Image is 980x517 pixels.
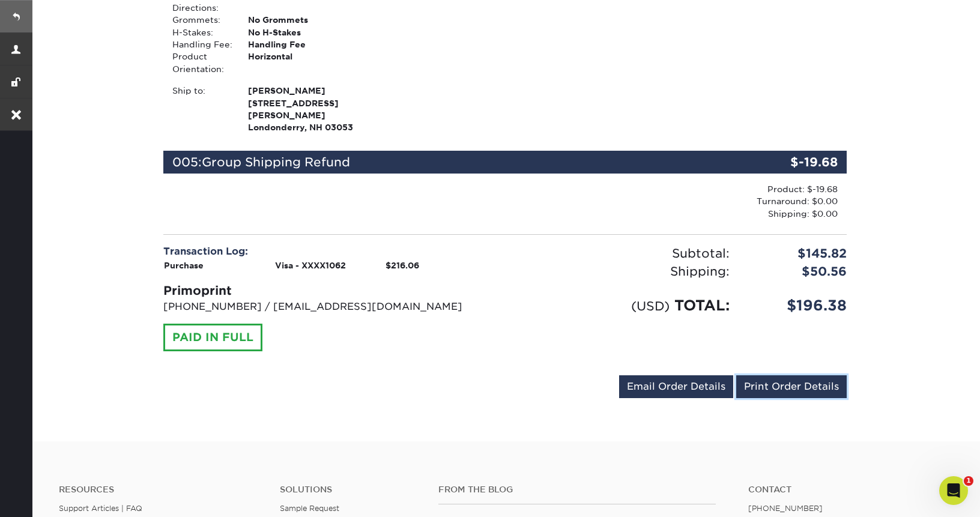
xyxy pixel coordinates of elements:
[280,485,420,495] h4: Solutions
[59,485,262,495] h4: Resources
[964,476,973,486] span: 1
[939,476,968,505] iframe: Intercom live chat
[164,261,204,270] strong: Purchase
[239,14,391,26] div: No Grommets
[280,504,339,513] a: Sample Request
[619,375,733,398] a: Email Order Details
[163,26,239,38] div: H-Stakes:
[239,26,391,38] div: No H-Stakes
[631,298,670,313] small: (USD)
[239,50,391,75] div: Horizontal
[739,244,856,262] div: $145.82
[163,14,239,26] div: Grommets:
[505,244,739,262] div: Subtotal:
[163,50,239,75] div: Product Orientation:
[748,485,951,495] a: Contact
[248,85,382,132] strong: Londonderry, NH 03053
[748,504,823,513] a: [PHONE_NUMBER]
[674,297,730,314] span: TOTAL:
[736,375,847,398] a: Print Order Details
[505,262,739,280] div: Shipping:
[248,85,382,97] span: [PERSON_NAME]
[163,244,496,259] div: Transaction Log:
[163,300,496,314] p: [PHONE_NUMBER] / [EMAIL_ADDRESS][DOMAIN_NAME]
[733,151,847,174] div: $-19.68
[163,151,733,174] div: 005:
[163,282,496,300] div: Primoprint
[163,85,239,134] div: Ship to:
[438,485,716,495] h4: From the Blog
[163,324,262,351] div: PAID IN FULL
[739,262,856,280] div: $50.56
[248,97,382,122] span: [STREET_ADDRESS][PERSON_NAME]
[619,183,838,220] div: Product: $-19.68 Turnaround: $0.00 Shipping: $0.00
[202,155,350,169] span: Group Shipping Refund
[739,295,856,316] div: $196.38
[163,38,239,50] div: Handling Fee:
[239,38,391,50] div: Handling Fee
[3,480,102,513] iframe: Google Customer Reviews
[275,261,346,270] strong: Visa - XXXX1062
[386,261,419,270] strong: $216.06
